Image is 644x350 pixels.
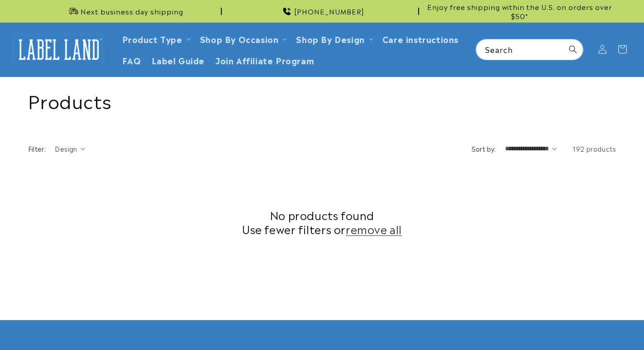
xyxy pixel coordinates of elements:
h1: Products [28,88,616,112]
span: Label Guide [152,55,205,65]
h2: Filter: [28,144,46,153]
summary: Product Type [117,28,195,49]
label: Sort by: [472,144,496,153]
a: Label Land [10,32,108,67]
span: Enjoy free shipping within the U.S. on orders over $50* [423,2,616,20]
a: remove all [346,222,402,236]
a: FAQ [117,49,147,71]
a: Care instructions [377,28,464,49]
h2: No products found Use fewer filters or [28,208,616,236]
img: Label Land [14,35,104,63]
span: Join Affiliate Program [215,55,314,65]
span: [PHONE_NUMBER] [294,7,364,16]
summary: Design (0 selected) [55,144,85,153]
button: Search [563,39,583,59]
span: Next business day shipping [81,7,183,16]
span: Design [55,144,77,153]
summary: Shop By Design [291,28,377,49]
a: Label Guide [146,49,210,71]
span: Shop By Occasion [200,34,279,44]
a: Product Type [122,33,182,45]
a: Join Affiliate Program [210,49,320,71]
a: Shop By Design [296,33,364,45]
span: FAQ [122,55,141,65]
span: Care instructions [382,34,458,44]
span: 192 products [572,144,616,153]
summary: Shop By Occasion [195,28,291,49]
